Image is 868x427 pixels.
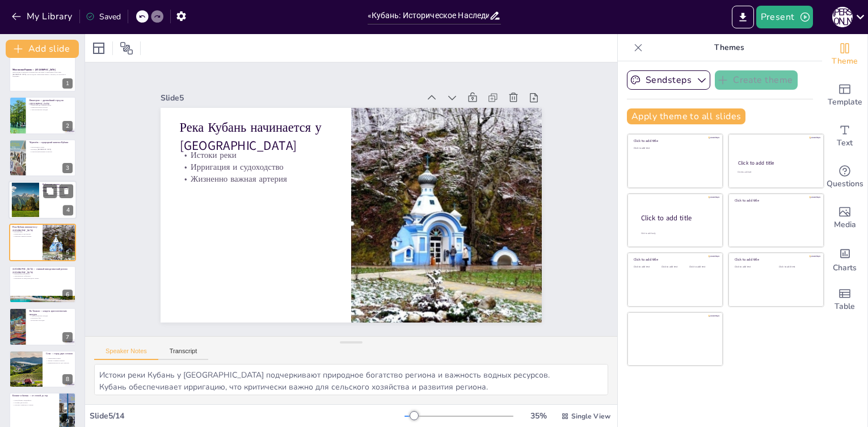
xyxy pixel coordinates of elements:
[732,6,754,28] button: Export to PowerPoint
[9,224,76,261] div: 5
[171,73,429,111] div: Slide 5
[43,183,73,192] p: Кубанские казаки — уникальная историческая общность
[12,277,73,279] p: Признание на международном уровне
[62,121,73,131] div: 2
[822,238,867,279] div: Add charts and graphs
[9,308,76,345] div: 7
[12,275,73,277] p: Черноморское побережье
[158,348,209,360] button: Transcript
[46,357,73,359] p: Уникальный климат
[43,192,73,195] p: Хранители традиций
[94,348,158,360] button: Speaker Notes
[12,72,73,78] p: Презентация посвящена историческому наследию и природным богатствам [GEOGRAPHIC_DATA]. Мы исследу...
[12,267,73,274] p: [GEOGRAPHIC_DATA] — главный винодельческий регион [GEOGRAPHIC_DATA]
[641,213,714,223] div: Click to add title
[182,155,335,183] p: Жизненно важная артерия
[9,139,76,177] div: 3
[827,178,863,190] span: Questions
[822,198,867,238] div: Add images, graphics, shapes or video
[715,70,798,90] button: Create theme
[12,400,56,402] p: Разнообразие ландшафтов
[62,332,73,342] div: 7
[368,7,489,24] input: Insert title
[634,257,715,262] div: Click to add title
[60,185,73,198] button: Delete Slide
[12,401,56,404] p: Условия для культур
[12,231,39,233] p: Истоки реки
[62,163,73,173] div: 3
[62,416,73,426] div: 9
[634,139,715,143] div: Click to add title
[184,131,338,159] p: Истоки реки
[90,411,404,421] div: Slide 5 / 14
[29,99,73,105] p: Фанагория — древнейший город на [GEOGRAPHIC_DATA]
[43,195,73,197] p: Символ местного самосознания
[62,78,73,89] div: 1
[29,319,73,321] p: Культурное наследие
[46,359,73,362] p: Летние и зимние курорты
[29,108,73,110] p: Археологические находки
[43,185,57,198] button: Duplicate Slide
[183,143,336,171] p: Ирригация и судоходство
[822,157,867,198] div: Get real-time input from your audience
[12,273,73,275] p: Винодельческий регион
[86,11,121,22] div: Saved
[832,55,858,68] span: Theme
[9,97,76,134] div: 2
[12,404,56,406] p: Сельское хозяйство и туризм
[62,290,73,300] div: 6
[9,350,76,388] div: 8
[828,96,862,108] span: Template
[63,206,73,216] div: 4
[756,6,813,28] button: Present
[822,34,867,75] div: Change the overall theme
[735,198,816,203] div: Click to add title
[822,75,867,116] div: Add ready made slides
[735,266,770,269] div: Click to add text
[822,279,867,320] div: Add a table
[837,137,853,149] span: Text
[525,411,552,421] div: 35 %
[12,233,39,235] p: Ирригация и судоходство
[12,68,56,71] strong: Моя малая Родина — [GEOGRAPHIC_DATA]
[9,55,76,92] div: 1
[12,394,56,397] p: Климат и биомы — от степей до гор
[46,362,73,364] p: Привлекательность для туристов
[29,315,73,317] p: Археологические находки
[735,257,816,262] div: Click to add title
[94,364,608,395] textarea: Истоки реки Кубань у [GEOGRAPHIC_DATA] подчеркивают природное богатство региона и важность водных...
[9,181,77,219] div: 4
[12,225,39,232] p: Река Кубань начинается у [GEOGRAPHIC_DATA]
[6,40,79,58] button: Add slide
[29,148,73,150] p: Житница [GEOGRAPHIC_DATA]
[9,7,77,26] button: My Library
[46,352,73,355] p: Сочи — город двух сезонов
[12,235,39,237] p: Жизненно важная артерия
[627,108,745,124] button: Apply theme to all slides
[29,150,73,153] p: Сельскохозяйственные культуры
[29,317,73,320] p: Торговля и быт
[43,191,73,193] p: Историческая роль казаков
[29,104,73,106] p: Фанагория как торговый центр
[627,70,710,90] button: Sendsteps
[738,171,813,174] div: Click to add text
[834,219,856,231] span: Media
[689,266,715,269] div: Click to add text
[29,106,73,108] p: Древнегреческая колония
[738,160,814,166] div: Click to add title
[641,232,713,235] div: Click to add body
[29,310,73,316] p: На Тамани — кладезь археологических находок
[29,141,73,144] p: Чёрнозём — природный капитал Кубани
[647,34,811,61] p: Themes
[571,412,610,421] span: Single View
[835,300,855,313] span: Table
[822,116,867,157] div: Add text boxes
[833,262,857,274] span: Charts
[120,41,133,55] span: Position
[634,147,715,150] div: Click to add text
[661,266,687,269] div: Click to add text
[62,248,73,258] div: 5
[62,374,73,384] div: 8
[832,6,853,28] button: Я [PERSON_NAME]
[90,39,108,57] div: Layout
